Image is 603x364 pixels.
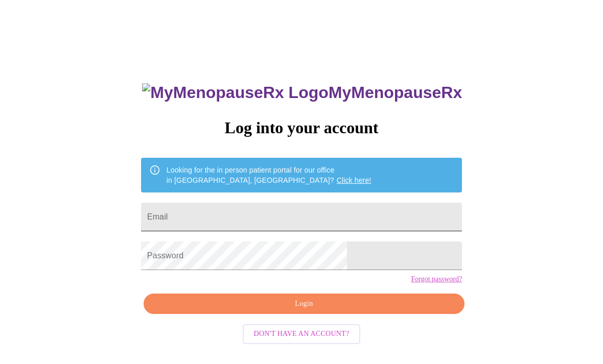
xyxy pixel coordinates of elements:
button: Login [144,294,465,314]
a: Forgot password? [411,275,462,283]
h3: Log into your account [141,118,462,137]
img: MyMenopauseRx Logo [142,83,328,102]
a: Click here! [337,176,372,184]
a: Don't have an account? [240,329,363,337]
span: Login [155,298,453,310]
div: Looking for the in person patient portal for our office in [GEOGRAPHIC_DATA], [GEOGRAPHIC_DATA]? [167,161,372,189]
span: Don't have an account? [254,328,350,341]
h3: MyMenopauseRx [142,83,462,102]
button: Don't have an account? [243,324,361,344]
